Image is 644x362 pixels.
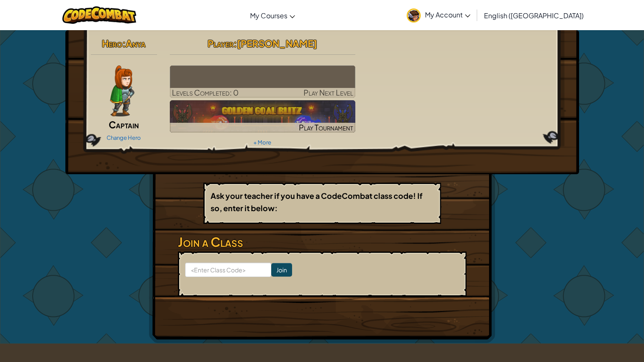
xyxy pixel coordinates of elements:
span: English ([GEOGRAPHIC_DATA]) [484,11,584,20]
a: My Account [402,2,475,28]
a: + More [253,139,271,146]
a: Play Next Level [170,65,355,98]
span: Levels Completed: 0 [172,88,239,97]
b: Ask your teacher if you have a CodeCombat class code! If so, enter it below: [211,191,422,213]
a: My Courses [246,4,299,27]
span: Captain [109,119,139,130]
span: Anya [126,37,146,49]
span: : [233,37,237,49]
a: Change Hero [107,134,141,141]
img: captain-pose.png [110,65,134,116]
a: Play Tournament [170,100,355,133]
input: Join [271,263,292,277]
span: : [122,37,126,49]
span: My Courses [250,11,287,20]
span: Player [208,37,233,49]
span: My Account [425,10,470,19]
a: English ([GEOGRAPHIC_DATA]) [480,4,588,27]
span: Play Tournament [299,122,353,132]
h3: Join a Class [178,232,467,252]
img: Golden Goal [170,100,355,133]
img: avatar [407,8,421,23]
img: CodeCombat logo [62,6,137,24]
input: <Enter Class Code> [185,263,271,277]
span: [PERSON_NAME] [237,37,317,49]
span: Hero [102,37,122,49]
span: Play Next Level [304,88,353,97]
